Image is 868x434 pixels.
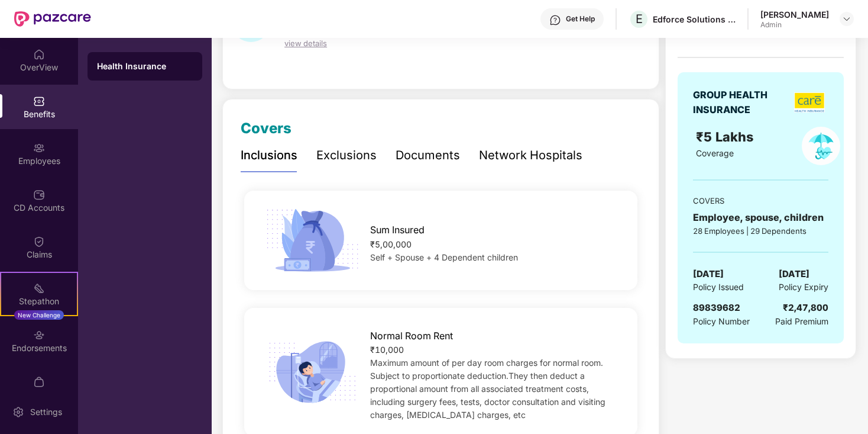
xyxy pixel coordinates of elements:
[284,38,327,48] span: view details
[370,329,453,343] span: Normal Room Rent
[33,95,45,107] img: svg+xml;base64,PHN2ZyBpZD0iQmVuZWZpdHMiIHhtbG5zPSJodHRwOi8vd3d3LnczLm9yZy8yMDAwL3N2ZyIgd2lkdGg9Ij...
[693,210,828,225] div: Employee, spouse, children
[842,14,851,24] img: svg+xml;base64,PHN2ZyBpZD0iRHJvcGRvd24tMzJ4MzIiIHhtbG5zPSJodHRwOi8vd3d3LnczLm9yZy8yMDAwL3N2ZyIgd2...
[693,281,744,294] span: Policy Issued
[241,120,292,137] span: Covers
[370,223,425,237] span: Sum Insured
[693,88,791,117] div: GROUP HEALTH INSURANCE
[693,316,750,326] span: Policy Number
[779,281,828,294] span: Policy Expiry
[794,92,825,112] img: insurerLogo
[1,295,77,307] div: Stepathon
[27,406,66,418] div: Settings
[33,142,45,154] img: svg+xml;base64,PHN2ZyBpZD0iRW1wbG95ZWVzIiB4bWxucz0iaHR0cDovL3d3dy53My5vcmcvMjAwMC9zdmciIHdpZHRoPS...
[14,310,64,320] div: New Challenge
[370,343,620,356] div: ₹10,000
[396,146,460,165] div: Documents
[653,14,736,25] div: Edforce Solutions Private Limited
[479,146,582,165] div: Network Hospitals
[693,195,828,207] div: COVERS
[693,267,724,281] span: [DATE]
[760,9,829,20] div: [PERSON_NAME]
[33,376,45,388] img: svg+xml;base64,PHN2ZyBpZD0iTXlfT3JkZXJzIiBkYXRhLW5hbWU9Ik15IE9yZGVycyIgeG1sbnM9Imh0dHA6Ly93d3cudz...
[33,236,45,247] img: svg+xml;base64,PHN2ZyBpZD0iQ2xhaW0iIHhtbG5zPSJodHRwOi8vd3d3LnczLm9yZy8yMDAwL3N2ZyIgd2lkdGg9IjIwIi...
[779,267,809,281] span: [DATE]
[262,337,362,407] img: icon
[696,129,757,144] span: ₹5 Lakhs
[775,315,828,328] span: Paid Premium
[97,60,193,72] div: Health Insurance
[760,20,829,30] div: Admin
[14,11,91,27] img: New Pazcare Logo
[693,225,828,237] div: 28 Employees | 29 Dependents
[693,302,740,313] span: 89839682
[783,301,828,315] div: ₹2,47,800
[636,12,643,26] span: E
[33,329,45,341] img: svg+xml;base64,PHN2ZyBpZD0iRW5kb3JzZW1lbnRzIiB4bWxucz0iaHR0cDovL3d3dy53My5vcmcvMjAwMC9zdmciIHdpZH...
[33,189,45,201] img: svg+xml;base64,PHN2ZyBpZD0iQ0RfQWNjb3VudHMiIGRhdGEtbmFtZT0iQ0QgQWNjb3VudHMiIHhtbG5zPSJodHRwOi8vd3...
[696,148,734,158] span: Coverage
[262,205,362,275] img: icon
[241,146,297,165] div: Inclusions
[33,282,45,294] img: svg+xml;base64,PHN2ZyB4bWxucz0iaHR0cDovL3d3dy53My5vcmcvMjAwMC9zdmciIHdpZHRoPSIyMSIgaGVpZ2h0PSIyMC...
[566,14,595,24] div: Get Help
[549,14,561,26] img: svg+xml;base64,PHN2ZyBpZD0iSGVscC0zMngzMiIgeG1sbnM9Imh0dHA6Ly93d3cudzMub3JnLzIwMDAvc3ZnIiB3aWR0aD...
[370,358,605,420] span: Maximum amount of per day room charges for normal room. Subject to proportionate deduction.They t...
[33,49,45,60] img: svg+xml;base64,PHN2ZyBpZD0iSG9tZSIgeG1sbnM9Imh0dHA6Ly93d3cudzMub3JnLzIwMDAvc3ZnIiB3aWR0aD0iMjAiIG...
[370,238,620,251] div: ₹5,00,000
[12,406,24,418] img: svg+xml;base64,PHN2ZyBpZD0iU2V0dGluZy0yMHgyMCIgeG1sbnM9Imh0dHA6Ly93d3cudzMub3JnLzIwMDAvc3ZnIiB3aW...
[370,252,518,262] span: Self + Spouse + 4 Dependent children
[802,127,840,165] img: policyIcon
[316,146,377,165] div: Exclusions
